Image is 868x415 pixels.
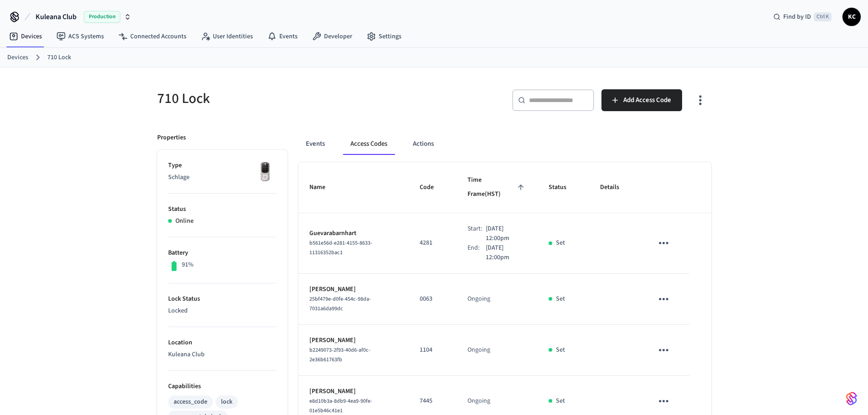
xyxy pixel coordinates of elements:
[168,173,277,182] p: Schlage
[467,173,527,202] span: Time Frame(HST)
[309,285,398,294] p: [PERSON_NAME]
[254,161,277,184] img: Yale Assure Touchscreen Wifi Smart Lock, Satin Nickel, Front
[157,89,429,108] h5: 710 Lock
[221,397,232,407] div: lock
[168,294,277,304] p: Lock Status
[168,161,277,170] p: Type
[783,12,811,21] span: Find by ID
[842,8,861,26] button: KC
[168,382,277,391] p: Capabilities
[406,133,441,155] button: Actions
[309,346,370,364] span: b2249073-2f93-40d6-af0c-2e36b61763fb
[360,28,409,45] a: Settings
[2,28,49,45] a: Devices
[556,238,565,248] p: Set
[111,28,194,45] a: Connected Accounts
[305,28,360,45] a: Developer
[623,94,671,106] span: Add Access Code
[556,294,565,304] p: Set
[309,239,372,256] span: b561e56d-e281-4155-8633-11316352bac1
[766,9,839,25] div: Find by IDCtrl K
[420,238,446,248] p: 4281
[309,387,398,396] p: [PERSON_NAME]
[298,133,332,155] button: Events
[420,180,446,195] span: Code
[175,216,194,226] p: Online
[486,224,527,243] p: [DATE] 12:00pm
[467,224,486,243] div: Start:
[157,133,186,143] p: Properties
[168,306,277,316] p: Locked
[601,89,682,111] button: Add Access Code
[182,260,194,270] p: 91%
[556,396,565,406] p: Set
[486,243,527,262] p: [DATE] 12:00pm
[298,133,711,155] div: ant example
[309,397,372,415] span: e8d10b3a-8db9-4ea9-90fe-01e5b46c41e1
[843,9,860,25] span: KC
[168,248,277,258] p: Battery
[814,12,832,21] span: Ctrl K
[7,53,28,62] a: Devices
[549,180,578,195] span: Status
[556,345,565,355] p: Set
[420,294,446,304] p: 0063
[420,345,446,355] p: 1104
[846,391,857,406] img: SeamLogoGradient.69752ec5.svg
[467,243,486,262] div: End:
[309,336,398,345] p: [PERSON_NAME]
[457,274,538,325] td: Ongoing
[309,295,371,313] span: 25bf479e-d0fe-454c-98da-7031a6da99dc
[84,11,120,23] span: Production
[420,396,446,406] p: 7445
[194,28,260,45] a: User Identities
[600,180,631,195] span: Details
[168,350,277,359] p: Kuleana Club
[457,325,538,376] td: Ongoing
[49,28,111,45] a: ACS Systems
[47,53,71,62] a: 710 Lock
[309,229,398,238] p: Guevarabarnhart
[168,338,277,348] p: Location
[260,28,305,45] a: Events
[343,133,395,155] button: Access Codes
[168,205,277,214] p: Status
[174,397,207,407] div: access_code
[309,180,337,195] span: Name
[36,11,77,22] span: Kuleana Club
